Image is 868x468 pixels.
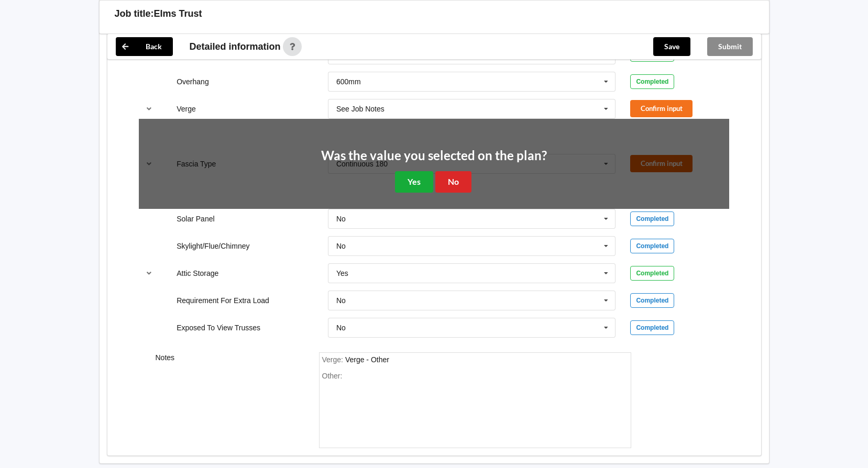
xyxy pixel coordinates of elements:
[336,242,346,250] div: No
[177,215,214,223] label: Solar Panel
[630,239,674,253] div: Completed
[336,270,348,277] div: Yes
[139,99,159,118] button: reference-toggle
[190,42,281,51] span: Detailed information
[139,264,159,283] button: reference-toggle
[435,171,471,193] button: No
[630,293,674,308] div: Completed
[336,215,346,222] div: No
[177,242,249,250] label: Skylight/Flue/Chimney
[177,77,208,86] label: Overhang
[630,74,674,89] div: Completed
[336,297,346,304] div: No
[154,8,202,20] h3: Elms Trust
[653,37,690,56] button: Save
[115,8,154,20] h3: Job title:
[630,266,674,281] div: Completed
[630,100,693,117] button: Confirm input
[322,372,343,380] span: Other:
[322,355,345,364] span: Verge :
[630,211,674,226] div: Completed
[116,37,173,56] button: Back
[630,320,674,335] div: Completed
[319,352,631,449] form: notes-field
[177,296,269,305] label: Requirement For Extra Load
[321,148,547,164] h2: Was the value you selected on the plan?
[148,352,312,449] div: Notes
[336,324,346,331] div: No
[395,171,433,193] button: Yes
[177,324,260,332] label: Exposed To View Trusses
[336,105,384,113] div: See Job Notes
[177,269,218,277] label: Attic Storage
[345,355,389,364] div: Verge
[177,105,196,113] label: Verge
[336,78,361,85] div: 600mm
